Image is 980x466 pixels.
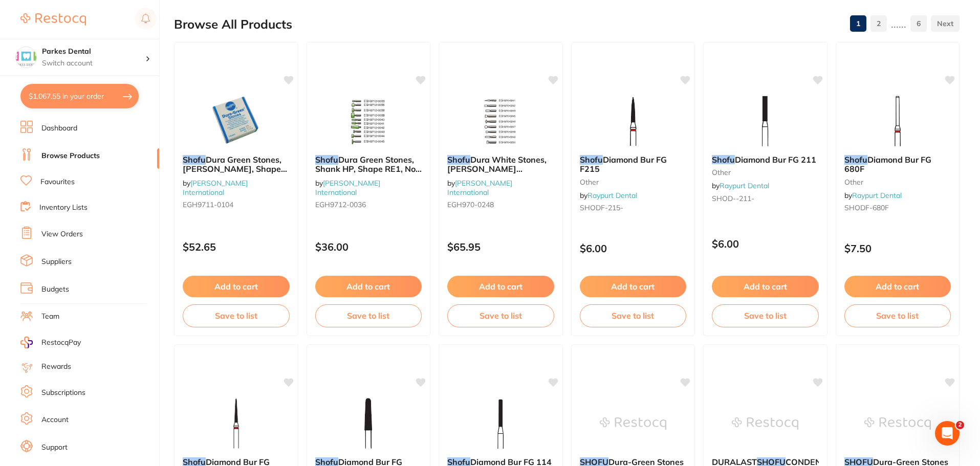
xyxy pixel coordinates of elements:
[712,194,754,203] span: SHOD--211-
[40,177,75,187] a: Favourites
[41,362,71,372] a: Rewards
[174,17,292,32] h2: Browse All Products
[844,203,889,212] span: SHODF-680F
[41,257,72,267] a: Suppliers
[41,151,100,161] a: Browse Products
[712,181,769,190] span: by
[870,13,887,34] a: 2
[467,96,534,147] img: Shofu Dura White Stones, Shank FG, Shape RD2, No 0248
[183,154,206,165] em: Shofu
[41,312,59,322] a: Team
[447,155,554,174] b: Shofu Dura White Stones, Shank FG, Shape RD2, No 0248
[864,398,931,449] img: SHOFU Dura-Green Stones RA 0085 RD4 (12)
[580,203,623,212] span: SHODF-215-
[315,179,380,197] span: by
[183,241,290,253] p: $52.65
[447,200,494,209] span: EGH970-0248
[315,154,422,184] span: Dura Green Stones, Shank HP, Shape RE1, No 0036
[580,191,637,200] span: by
[447,276,554,297] button: Add to cart
[850,13,866,34] a: 1
[712,238,819,250] p: $6.00
[41,442,68,453] a: Support
[844,191,902,200] span: by
[183,154,287,184] span: Dura Green Stones, [PERSON_NAME], Shape FL2, No 0104
[41,388,85,398] a: Subscriptions
[732,398,798,449] img: DURALAST SHOFU CONDENSER DOUBLE ENDED #1 OCTAGONAL
[315,304,422,327] button: Save to list
[844,154,867,165] em: Shofu
[315,154,338,165] em: Shofu
[712,168,819,176] small: other
[41,415,69,425] a: Account
[580,154,667,174] span: Diamond Bur FG F215
[864,96,931,147] img: Shofu Diamond Bur FG 680F
[183,304,290,327] button: Save to list
[16,47,36,68] img: Parkes Dental
[183,200,233,209] span: EGH9711-0104
[42,58,145,69] p: Switch account
[732,96,798,147] img: Shofu Diamond Bur FG 211
[447,304,554,327] button: Save to list
[315,179,380,197] a: [PERSON_NAME] International
[935,421,960,446] iframe: Intercom live chat
[335,398,402,449] img: Shofu Diamond Bur FG 106RD
[580,155,687,174] b: Shofu Diamond Bur FG F215
[447,154,547,184] span: Dura White Stones, [PERSON_NAME][STREET_ADDRESS]
[720,181,769,190] a: Raypurt Dental
[467,398,534,449] img: Shofu Diamond Bur FG 114
[203,96,269,147] img: Shofu Dura Green Stones, Shank FG, Shape FL2, No 0104
[183,179,248,197] span: by
[735,154,816,165] span: Diamond Bur FG 211
[335,96,402,147] img: Shofu Dura Green Stones, Shank HP, Shape RE1, No 0036
[42,47,145,57] h4: Parkes Dental
[183,155,290,174] b: Shofu Dura Green Stones, Shank FG, Shape FL2, No 0104
[844,155,951,174] b: Shofu Diamond Bur FG 680F
[956,421,964,429] span: 2
[712,276,819,297] button: Add to cart
[600,96,666,147] img: Shofu Diamond Bur FG F215
[20,13,86,26] img: Restocq Logo
[580,276,687,297] button: Add to cart
[447,154,470,165] em: Shofu
[447,179,512,197] a: [PERSON_NAME] International
[600,398,666,449] img: SHOFU Dura-Green Stones HP 0032 RD1 (12)
[20,84,139,108] button: $1,067.55 in your order
[20,337,33,348] img: RestocqPay
[844,276,951,297] button: Add to cart
[844,304,951,327] button: Save to list
[910,13,927,34] a: 6
[447,241,554,253] p: $65.95
[20,337,81,348] a: RestocqPay
[315,241,422,253] p: $36.00
[844,178,951,186] small: other
[852,191,902,200] a: Raypurt Dental
[447,179,512,197] span: by
[844,154,931,174] span: Diamond Bur FG 680F
[587,191,637,200] a: Raypurt Dental
[41,284,69,295] a: Budgets
[41,229,83,239] a: View Orders
[891,18,906,30] p: ......
[712,155,819,164] b: Shofu Diamond Bur FG 211
[41,338,81,348] span: RestocqPay
[580,178,687,186] small: other
[580,304,687,327] button: Save to list
[315,155,422,174] b: Shofu Dura Green Stones, Shank HP, Shape RE1, No 0036
[580,242,687,254] p: $6.00
[315,200,366,209] span: EGH9712-0036
[712,154,735,165] em: Shofu
[712,304,819,327] button: Save to list
[183,276,290,297] button: Add to cart
[203,398,269,449] img: Shofu Diamond Bur FG F204
[844,242,951,254] p: $7.50
[41,123,77,134] a: Dashboard
[580,154,603,165] em: Shofu
[315,276,422,297] button: Add to cart
[183,179,248,197] a: [PERSON_NAME] International
[20,8,86,31] a: Restocq Logo
[39,203,88,213] a: Inventory Lists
